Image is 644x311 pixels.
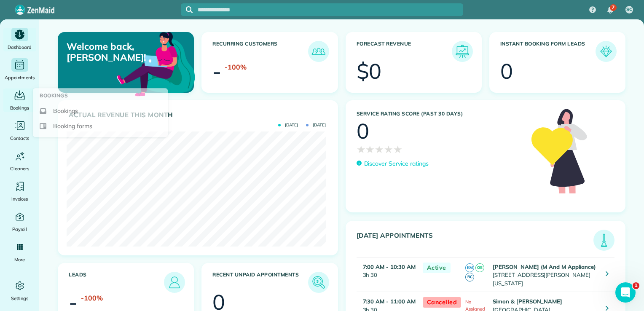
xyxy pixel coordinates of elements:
[475,263,484,272] span: OS
[633,282,639,289] span: 1
[53,107,78,115] span: Bookings
[11,195,28,203] span: Invoices
[212,272,308,293] h3: Recent unpaid appointments
[14,255,25,264] span: More
[67,41,150,63] p: Welcome back, [PERSON_NAME]!
[601,1,619,19] div: 7 unread notifications
[3,28,36,51] a: Dashboard
[212,61,221,82] div: -
[3,119,36,142] a: Contacts
[69,272,164,293] h3: Leads
[465,263,474,272] span: KM
[357,159,429,168] a: Discover Service ratings
[10,134,29,142] span: Contacts
[186,6,193,13] svg: Focus search
[36,103,164,118] a: Bookings
[36,118,164,134] a: Booking forms
[3,210,36,233] a: Payroll
[626,6,632,13] span: SC
[493,298,562,305] strong: Simon & [PERSON_NAME]
[310,274,327,291] img: icon_unpaid_appointments-47b8ce3997adf2238b356f14209ab4cced10bd1f174958f3ca8f1d0dd7fffeee.png
[596,232,612,249] img: icon_todays_appointments-901f7ab196bb0bea1936b74009e4eb5ffbc2d2711fa7634e0d609ed5ef32b18b.png
[40,91,68,100] span: Bookings
[310,43,327,60] img: icon_recurring_customers-cf858462ba22bcd05b5a5880d41d6543d210077de5bb9ebc9590e49fd87d84ed.png
[278,123,298,127] span: [DATE]
[166,274,183,291] img: icon_leads-1bed01f49abd5b7fead27621c3d59655bb73ed531f8eeb49469d10e621d6b896.png
[363,263,416,270] strong: 7:00 AM - 10:30 AM
[3,149,36,173] a: Cleaners
[357,257,419,292] td: 3h 30
[115,22,197,104] img: dashboard_welcome-42a62b7d889689a78055ac9021e634bf52bae3f8056760290aed330b23ab8690.png
[225,62,247,72] div: -100%
[306,123,326,127] span: [DATE]
[357,142,366,157] span: ★
[465,273,474,282] span: BC
[357,61,382,82] div: $0
[81,293,103,303] div: -100%
[5,73,35,82] span: Appointments
[3,58,36,82] a: Appointments
[11,294,29,303] span: Settings
[363,298,416,305] strong: 7:30 AM - 11:00 AM
[3,279,36,303] a: Settings
[3,88,36,112] a: Bookings
[3,180,36,203] a: Invoices
[365,142,375,157] span: ★
[10,104,30,112] span: Bookings
[357,232,594,251] h3: [DATE] Appointments
[10,164,29,173] span: Cleaners
[53,122,92,130] span: Booking forms
[357,41,452,62] h3: Forecast Revenue
[357,111,523,117] h3: Service Rating score (past 30 days)
[375,142,384,157] span: ★
[384,142,393,157] span: ★
[212,41,308,62] h3: Recurring Customers
[364,159,429,168] p: Discover Service ratings
[612,4,614,11] span: 7
[393,142,402,157] span: ★
[8,43,32,51] span: Dashboard
[598,43,614,60] img: icon_form_leads-04211a6a04a5b2264e4ee56bc0799ec3eb69b7e499cbb523a139df1d13a81ae0.png
[615,282,636,303] iframe: Intercom live chat
[423,263,451,273] span: Active
[491,257,599,292] td: [STREET_ADDRESS][PERSON_NAME][US_STATE]
[500,61,513,82] div: 0
[493,263,596,270] strong: [PERSON_NAME] (M And M Appliance)
[500,41,596,62] h3: Instant Booking Form Leads
[12,225,27,233] span: Payroll
[454,43,471,60] img: icon_forecast_revenue-8c13a41c7ed35a8dcfafea3cbb826a0462acb37728057bba2d056411b612bbbe.png
[69,111,329,119] h3: Actual Revenue this month
[357,121,369,142] div: 0
[423,297,462,308] span: Cancelled
[181,6,193,13] button: Focus search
